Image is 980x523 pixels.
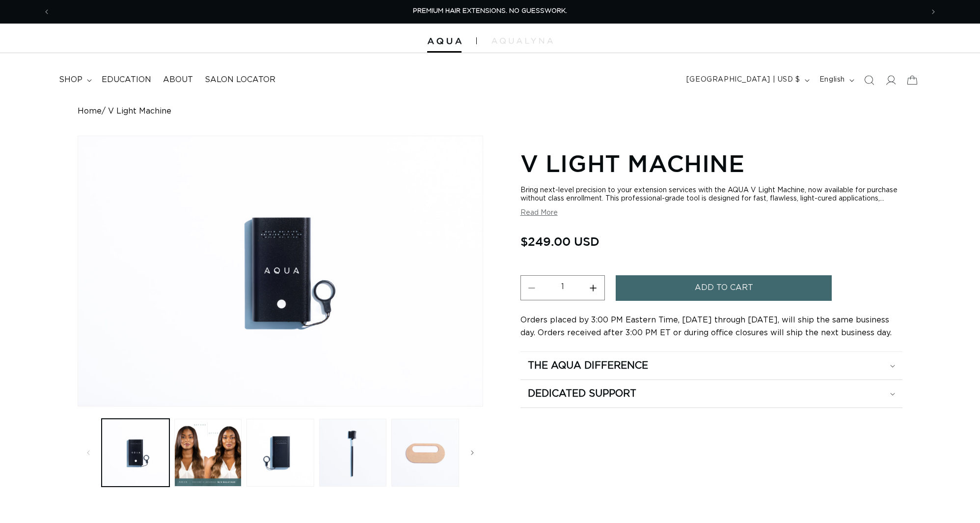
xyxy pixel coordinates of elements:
[413,8,567,14] span: PREMIUM HAIR EXTENSIONS. NO GUESSWORK.
[96,69,157,91] a: Education
[520,232,599,251] span: $249.00 USD
[520,352,902,379] summary: The Aqua Difference
[520,316,892,337] span: Orders placed by 3:00 PM Eastern Time, [DATE] through [DATE], will ship the same business day. Or...
[36,2,57,21] button: Previous announcement
[205,75,275,85] span: Salon Locator
[53,69,96,91] summary: shop
[78,136,483,489] media-gallery: Gallery Viewer
[199,69,281,91] a: Salon Locator
[520,186,902,203] div: Bring next-level precision to your extension services with the AQUA V Light Machine, now availabl...
[78,442,99,464] button: Slide left
[520,380,902,407] summary: Dedicated Support
[528,359,648,372] h2: The Aqua Difference
[520,209,558,217] button: Read More
[686,75,800,85] span: [GEOGRAPHIC_DATA] | USD $
[108,107,171,116] span: V Light Machine
[174,419,242,487] button: Load image 2 in gallery view
[427,38,462,45] img: Aqua Hair Extensions
[102,419,169,487] button: Load image 1 in gallery view
[491,38,553,44] img: aqualyna.com
[681,71,814,89] button: [GEOGRAPHIC_DATA] | USD $
[102,75,151,85] span: Education
[616,275,832,300] button: Add to cart
[528,387,636,400] h2: Dedicated Support
[157,69,199,91] a: About
[462,442,483,464] button: Slide right
[520,148,902,178] h1: V Light Machine
[923,2,944,21] button: Next announcement
[246,419,314,487] button: Load image 3 in gallery view
[78,107,102,116] a: Home
[78,107,902,116] nav: breadcrumbs
[819,75,845,85] span: English
[59,75,82,85] span: shop
[814,71,858,89] button: English
[163,75,193,85] span: About
[391,419,459,487] button: Load image 5 in gallery view
[858,69,880,91] summary: Search
[695,275,753,300] span: Add to cart
[319,419,387,487] button: Load image 4 in gallery view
